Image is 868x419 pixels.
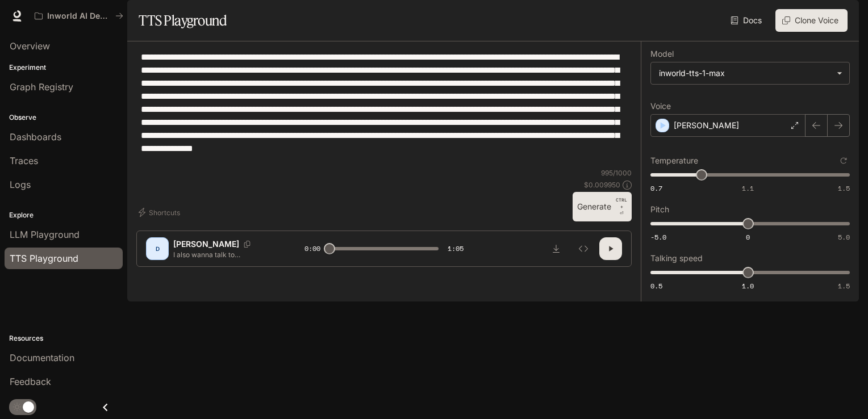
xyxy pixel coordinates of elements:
[136,203,185,221] button: Shortcuts
[775,9,848,32] button: Clone Voice
[728,9,766,32] a: Docs
[838,232,850,242] span: 5.0
[674,120,739,131] p: [PERSON_NAME]
[573,192,632,221] button: GenerateCTRL +⏎
[148,240,166,258] div: D
[173,250,277,259] p: I also wanna talk to [DEMOGRAPHIC_DATA] citizens about this social media censorship. The [US_STAT...
[742,281,754,291] span: 1.0
[659,68,831,79] div: inworld-tts-1-max
[572,237,595,260] button: Inspect
[650,281,662,291] span: 0.5
[650,183,662,193] span: 0.7
[47,11,111,21] p: Inworld AI Demos
[616,196,627,217] p: ⏎
[746,232,750,242] span: 0
[545,237,567,260] button: Download audio
[304,243,320,254] span: 0:00
[650,254,703,262] p: Talking speed
[650,232,666,242] span: -5.0
[650,50,674,58] p: Model
[650,157,698,165] p: Temperature
[742,183,754,193] span: 1.1
[838,281,850,291] span: 1.5
[30,5,128,27] button: All workspaces
[616,196,627,210] p: CTRL +
[139,9,227,32] h1: TTS Playground
[173,238,239,250] p: [PERSON_NAME]
[448,243,464,254] span: 1:05
[651,62,849,84] div: inworld-tts-1-max
[239,241,255,248] button: Copy Voice ID
[837,154,850,167] button: Reset to default
[838,183,850,193] span: 1.5
[650,206,669,213] p: Pitch
[650,102,671,110] p: Voice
